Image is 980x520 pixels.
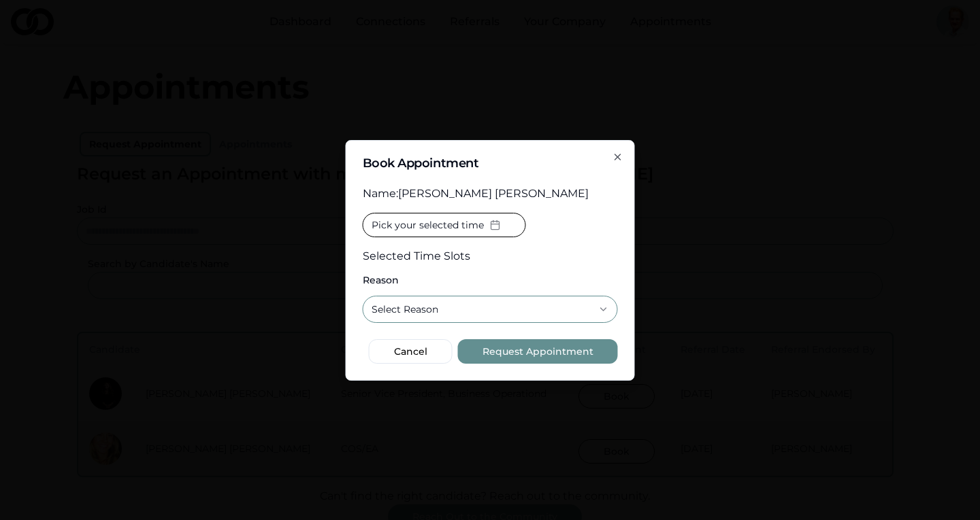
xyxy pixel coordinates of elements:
button: Cancel [369,339,453,364]
button: Request Appointment [458,339,618,364]
h2: Book Appointment [363,157,618,169]
div: Name: [PERSON_NAME] [PERSON_NAME] [363,186,618,202]
h3: Selected Time Slots [363,248,526,264]
label: Reason [363,275,618,285]
span: Pick your selected time [372,218,484,232]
